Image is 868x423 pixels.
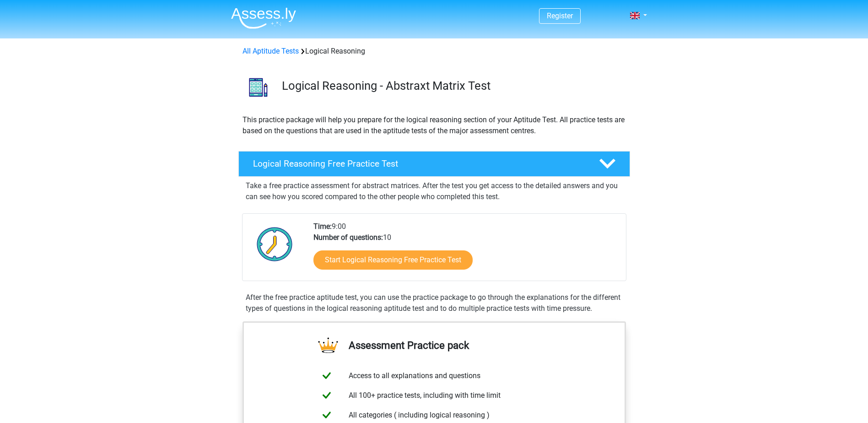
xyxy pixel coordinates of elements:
a: Start Logical Reasoning Free Practice Test [313,250,473,270]
h4: Logical Reasoning Free Practice Test [253,158,584,169]
div: Logical Reasoning [239,46,630,57]
img: Assessly [231,7,296,29]
img: logical reasoning [239,68,278,107]
div: 9:00 10 [307,221,625,281]
h3: Logical Reasoning - Abstraxt Matrix Test [282,79,623,93]
b: Number of questions: [313,233,383,242]
img: Clock [252,221,298,267]
a: All Aptitude Tests [243,47,299,55]
b: Time: [313,222,332,231]
div: After the free practice aptitude test, you can use the practice package to go through the explana... [242,292,626,314]
p: Take a free practice assessment for abstract matrices. After the test you get access to the detai... [246,180,623,202]
p: This practice package will help you prepare for the logical reasoning section of your Aptitude Te... [243,114,626,136]
a: Logical Reasoning Free Practice Test [235,151,634,177]
a: Register [547,11,573,20]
